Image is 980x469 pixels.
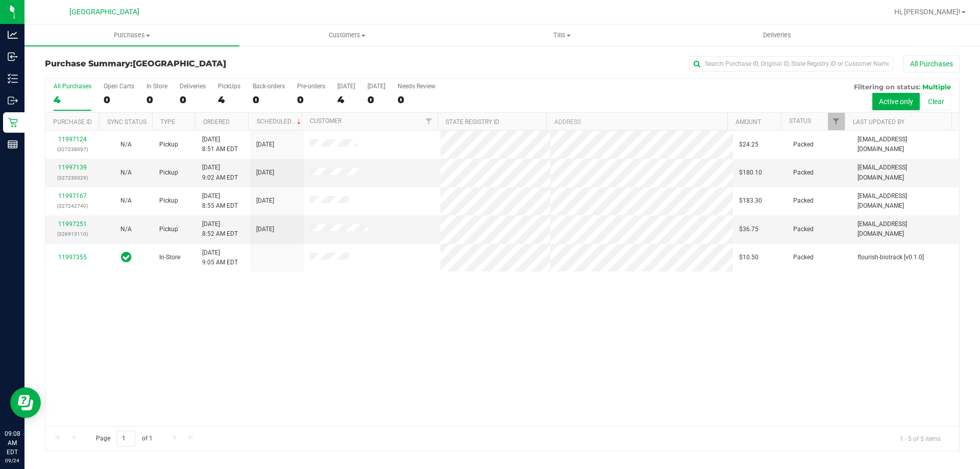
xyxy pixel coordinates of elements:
span: Pickup [159,225,178,234]
button: All Purchases [903,55,960,72]
div: 4 [54,94,91,106]
span: [DATE] 8:51 AM EDT [202,135,238,154]
span: Not Applicable [120,197,132,204]
span: Packed [793,168,814,178]
inline-svg: Retail [8,117,18,128]
div: [DATE] [337,83,355,90]
a: Deliveries [670,24,885,46]
p: (327242740) [52,201,93,211]
input: Search Purchase ID, Original ID, State Registry ID or Customer Name... [689,56,893,71]
span: [EMAIL_ADDRESS][DOMAIN_NAME] [857,219,953,239]
a: 11997355 [58,254,87,261]
span: $24.25 [739,140,758,150]
a: Ordered [203,118,230,126]
th: Address [546,113,727,131]
button: Active only [872,93,920,110]
div: 0 [253,94,285,106]
a: State Registry ID [446,118,499,126]
inline-svg: Inventory [8,73,18,84]
div: In Store [146,83,167,90]
span: [DATE] 9:02 AM EDT [202,163,238,182]
button: N/A [120,168,132,178]
button: N/A [120,225,132,234]
p: 09/24 [5,457,20,464]
span: $10.50 [739,253,758,262]
a: 11997124 [58,136,87,143]
div: Deliveries [180,83,206,90]
span: Multiple [922,83,951,91]
input: 1 [117,431,135,447]
div: 0 [146,94,167,106]
a: Filter [421,113,437,130]
a: 11997139 [58,164,87,171]
div: 4 [218,94,240,106]
div: All Purchases [54,83,91,90]
p: (327238097) [52,144,93,154]
iframe: Resource center [10,387,41,418]
a: 11997167 [58,192,87,200]
inline-svg: Outbound [8,95,18,106]
p: 09:08 AM EDT [5,429,20,457]
span: [EMAIL_ADDRESS][DOMAIN_NAME] [857,163,953,182]
span: $180.10 [739,168,762,178]
span: Pickup [159,168,178,178]
button: N/A [120,140,132,150]
div: [DATE] [367,83,385,90]
p: (326913110) [52,229,93,239]
div: 0 [104,94,134,106]
inline-svg: Analytics [8,30,18,40]
span: [DATE] [256,140,274,150]
div: 0 [297,94,325,106]
inline-svg: Inbound [8,52,18,62]
a: Filter [828,113,845,130]
a: Customers [239,24,454,46]
div: PickUps [218,83,240,90]
div: 4 [337,94,355,106]
span: [DATE] [256,225,274,234]
div: Back-orders [253,83,285,90]
span: [DATE] 8:55 AM EDT [202,191,238,211]
span: [DATE] 8:52 AM EDT [202,219,238,239]
span: Packed [793,225,814,234]
span: Hi, [PERSON_NAME]! [894,8,961,16]
span: Packed [793,253,814,262]
span: Customers [240,31,454,40]
inline-svg: Reports [8,139,18,150]
span: Purchases [24,31,239,40]
span: flourish-biotrack [v0.1.0] [857,253,924,262]
a: Amount [736,118,761,126]
div: 0 [367,94,385,106]
div: 0 [398,94,435,106]
div: Needs Review [398,83,435,90]
div: Open Carts [104,83,134,90]
span: [DATE] [256,168,274,178]
span: Not Applicable [120,226,132,233]
span: $36.75 [739,225,758,234]
a: Tills [454,24,669,46]
a: Purchases [24,24,239,46]
a: Sync Status [107,118,146,126]
a: Type [160,118,175,126]
span: [DATE] 9:05 AM EDT [202,248,238,267]
span: $183.30 [739,196,762,206]
span: [EMAIL_ADDRESS][DOMAIN_NAME] [857,135,953,154]
span: Filtering on status: [854,83,920,91]
span: Not Applicable [120,169,132,176]
a: Customer [310,117,341,125]
p: (327239329) [52,173,93,183]
div: 0 [180,94,206,106]
span: Packed [793,140,814,150]
span: Pickup [159,140,178,150]
span: [GEOGRAPHIC_DATA] [133,59,226,68]
a: Purchase ID [53,118,92,126]
a: Scheduled [257,118,303,125]
button: N/A [120,196,132,206]
h3: Purchase Summary: [45,59,350,68]
a: 11997251 [58,220,87,228]
div: Pre-orders [297,83,325,90]
span: In Sync [121,250,132,264]
span: Not Applicable [120,141,132,148]
span: [DATE] [256,196,274,206]
button: Clear [921,93,951,110]
span: In-Store [159,253,180,262]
